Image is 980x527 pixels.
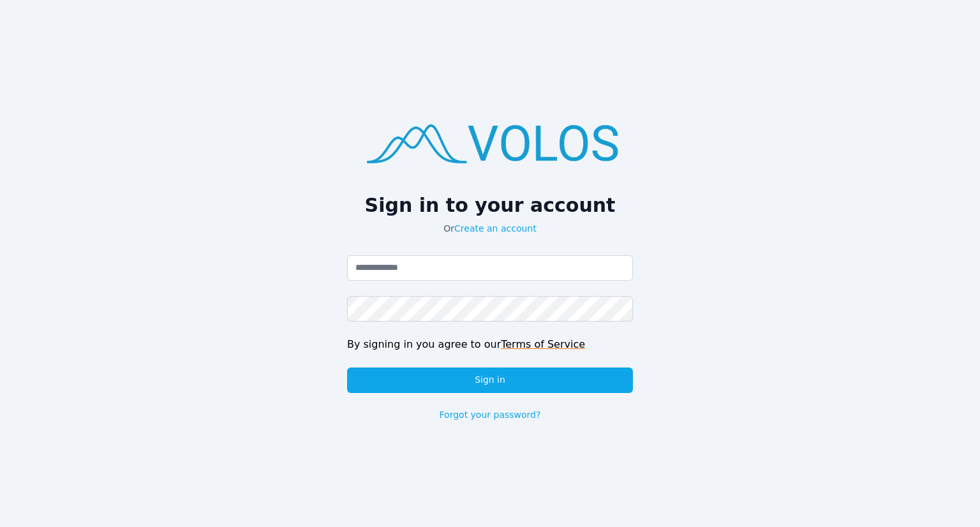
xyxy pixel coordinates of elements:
[501,338,585,350] a: Terms of Service
[347,367,633,393] button: Sign in
[347,222,633,235] p: Or
[347,337,633,352] div: By signing in you agree to our
[440,408,541,421] a: Forgot your password?
[347,194,633,217] h2: Sign in to your account
[347,106,633,178] img: logo.png
[454,223,537,234] a: Create an account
